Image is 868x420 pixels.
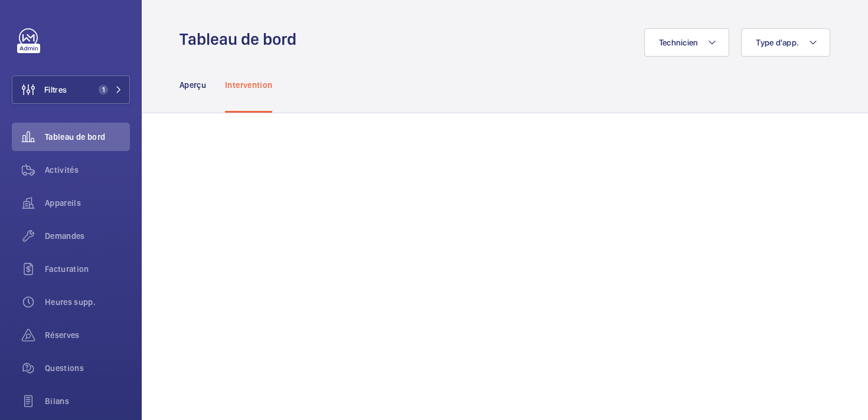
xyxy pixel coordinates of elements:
span: Questions [45,362,130,374]
span: Type d'app. [756,38,799,47]
span: 1 [99,85,108,94]
span: Activités [45,164,130,176]
button: Technicien [644,28,730,57]
span: Bilans [45,395,130,407]
span: Appareils [45,197,130,209]
span: Facturation [45,263,130,275]
span: Tableau de bord [45,131,130,143]
button: Type d'app. [741,28,830,57]
span: Filtres [44,84,67,96]
p: Aperçu [180,79,206,91]
span: Demandes [45,230,130,242]
h1: Tableau de bord [180,28,304,50]
span: Réserves [45,329,130,341]
span: Heures supp. [45,296,130,308]
p: Intervention [225,79,272,91]
button: Filtres1 [12,76,130,104]
span: Technicien [659,38,699,47]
